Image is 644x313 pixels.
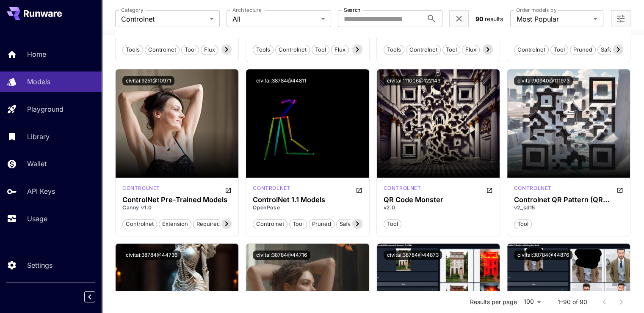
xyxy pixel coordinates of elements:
span: tool [182,46,199,54]
p: Usage [27,214,47,224]
button: tool [384,218,401,229]
div: 100 [520,296,544,308]
button: safetensors [597,44,636,55]
button: civitai:90940@111973 [514,76,573,85]
p: Models [27,77,50,87]
button: tools [253,44,274,55]
div: Collapse sidebar [91,289,102,305]
div: SD 1.5 [253,184,290,195]
span: controlnet [123,220,157,228]
div: SD 1.5 [384,184,421,195]
p: v2_sd15 [514,204,623,211]
span: required files [193,220,237,228]
button: controlnet [145,44,180,55]
button: Open in CivitAI [486,184,493,195]
p: Canny v1.0 [122,204,232,211]
label: Search [344,6,360,14]
button: civitai:38784@44736 [122,250,181,260]
span: tool [290,220,307,228]
h3: Controlnet QR Pattern (QR Codes) [514,196,623,204]
span: tools [384,46,404,54]
p: controlnet [514,184,552,192]
button: flux [201,44,218,55]
span: safetensors [337,220,374,228]
button: flux [462,44,480,55]
span: tool [514,220,531,228]
p: OpenPose [253,204,362,211]
span: pruned [309,220,334,228]
span: flux [332,46,348,54]
button: pruned [570,44,596,55]
button: extension [159,218,191,229]
button: safetensors [336,218,375,229]
span: All [232,14,318,24]
button: Collapse sidebar [84,291,95,302]
button: controlnet [514,44,549,55]
p: Playground [27,104,64,114]
p: Settings [27,260,53,270]
span: results [485,15,503,22]
span: Controlnet [121,14,206,24]
h3: QR Code Monster [384,196,493,204]
span: pruned [570,46,595,54]
h3: ControlNet Pre-Trained Models [122,196,232,204]
p: Home [27,49,46,59]
span: tools [123,46,143,54]
span: 90 [475,15,483,22]
button: tool [442,44,460,55]
p: 1–90 of 90 [558,298,587,306]
p: controlnet [384,184,421,192]
button: civitai:38784@44873 [384,250,442,260]
button: flux [331,44,349,55]
button: pruned [309,218,334,229]
p: Wallet [27,159,47,169]
p: API Keys [27,186,55,196]
span: flux [462,46,479,54]
button: controlnet [122,218,157,229]
label: Order models by [516,6,556,14]
button: tool [181,44,199,55]
button: tools [122,44,143,55]
button: controlnet [406,44,441,55]
span: flux [201,46,218,54]
button: civitai:38784@44811 [253,76,310,85]
button: tool [514,218,532,229]
span: safetensors [598,46,636,54]
button: required files [193,218,238,229]
div: SD 1.5 [122,184,160,195]
button: tool [550,44,568,55]
button: civitai:9251@10971 [122,76,174,85]
span: controlnet [145,46,179,54]
span: extension [159,220,191,228]
button: tool [312,44,329,55]
button: controlnet [275,44,310,55]
button: Open more filters [616,14,626,24]
p: controlnet [253,184,290,192]
span: controlnet [514,46,548,54]
button: controlnet [253,218,287,229]
button: tools [384,44,404,55]
button: Open in CivitAI [356,184,362,195]
button: Clear filters (1) [454,14,464,24]
span: controlnet [253,220,287,228]
span: tool [551,46,568,54]
p: Library [27,132,50,142]
button: civitai:111006@122143 [384,76,444,85]
h3: ControlNet 1.1 Models [253,196,362,204]
label: Category [121,6,144,14]
p: controlnet [122,184,160,192]
span: tools [253,46,273,54]
button: tool [289,218,307,229]
p: Results per page [470,298,517,306]
button: Open in CivitAI [225,184,232,195]
div: SD 1.5 [514,184,552,195]
span: Most Popular [516,14,590,24]
p: v2.0 [384,204,493,211]
label: Architecture [232,6,261,14]
span: tool [312,46,329,54]
span: controlnet [276,46,310,54]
